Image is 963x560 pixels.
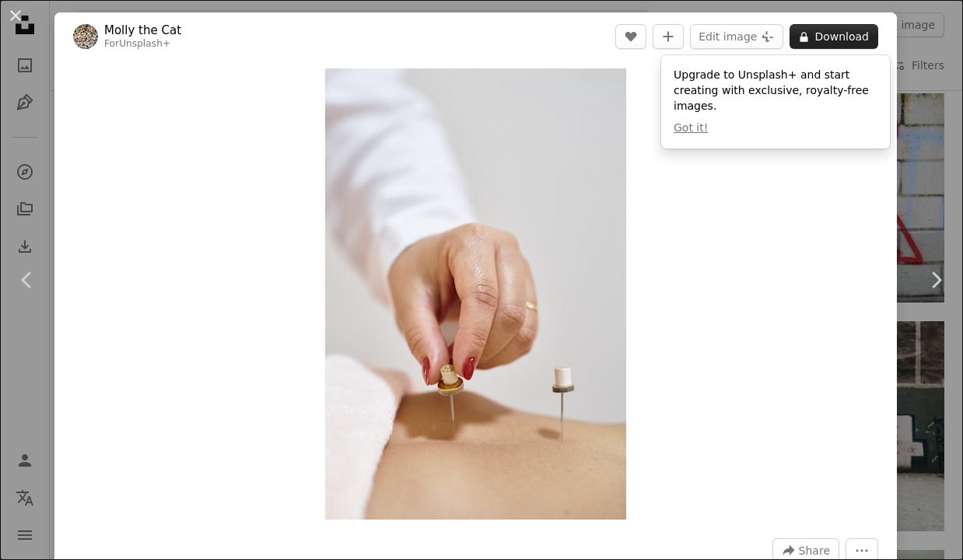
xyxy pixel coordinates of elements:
a: Molly the Cat [104,23,181,38]
a: Next [909,205,963,355]
img: Go to Molly the Cat's profile [73,24,98,49]
a: Unsplash+ [119,38,170,49]
button: Edit image [690,24,783,49]
button: Got it! [674,121,708,136]
button: Add to Collection [653,24,684,49]
button: Zoom in on this image [325,68,626,520]
button: Download [790,24,878,49]
div: For [104,38,181,51]
div: Upgrade to Unsplash+ and start creating with exclusive, royalty-free images. [661,55,890,149]
img: A woman getting a back massage at a spa [325,68,626,520]
button: Like [615,24,646,49]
